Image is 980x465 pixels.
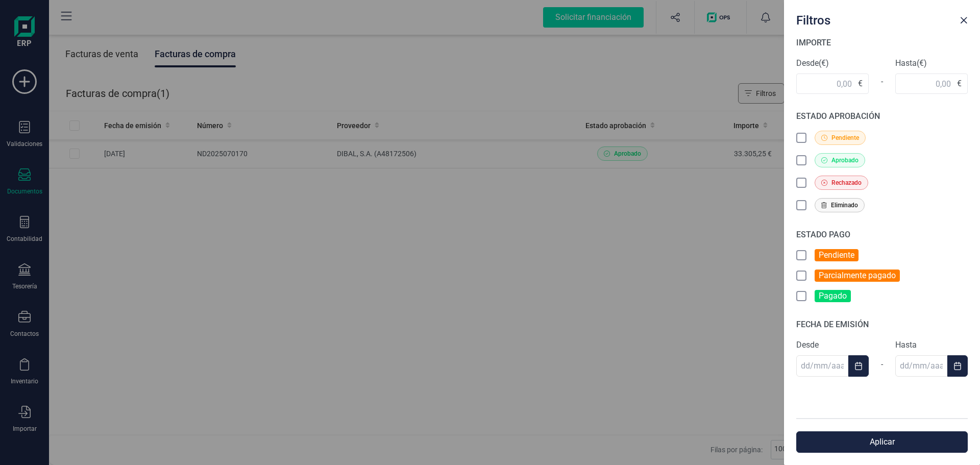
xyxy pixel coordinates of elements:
span: ESTADO APROBACIÓN [796,111,880,121]
input: 0,00 [895,74,968,94]
label: Desde (€) [796,57,869,69]
button: Aplicar [796,431,968,453]
div: - [869,69,895,94]
label: Desde [796,339,869,351]
input: 0,00 [796,74,869,94]
button: Choose Date [947,355,968,377]
label: Hasta [895,339,968,351]
span: IMPORTE [796,38,831,47]
label: Pagado [815,290,851,302]
label: Pendiente [815,249,859,261]
label: Hasta (€) [895,57,968,69]
input: dd/mm/aaaa [796,355,848,377]
span: € [858,78,863,90]
span: Pendiente [831,133,859,142]
span: € [957,78,962,90]
input: dd/mm/aaaa [895,355,947,377]
label: Parcialmente pagado [815,270,900,282]
button: Close [955,12,972,29]
div: - [869,352,895,377]
span: Eliminado [831,201,858,210]
div: Filtros [792,8,955,29]
span: Aprobado [831,156,859,165]
span: Rechazado [831,178,862,187]
span: FECHA DE EMISIÓN [796,320,869,329]
span: ESTADO PAGO [796,230,850,239]
button: Choose Date [848,355,869,377]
